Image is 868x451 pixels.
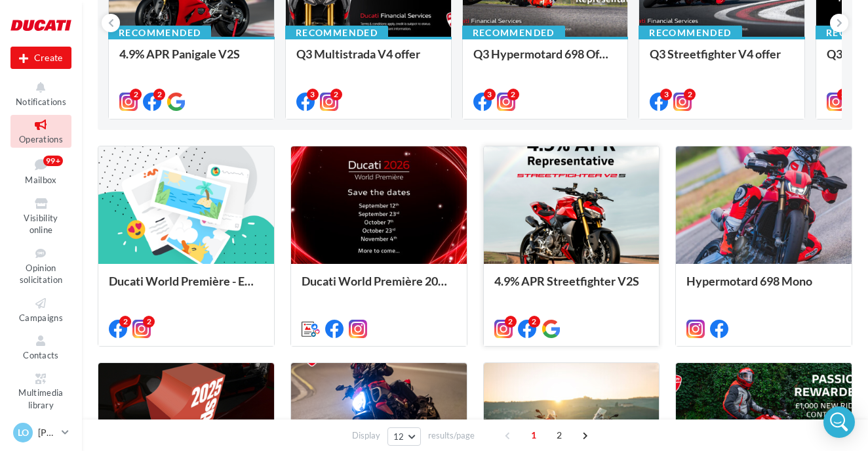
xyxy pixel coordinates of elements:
div: Q3 Streetfighter V4 offer [650,47,794,74]
a: LO [PERSON_NAME] [10,420,71,445]
div: 3 [660,89,672,100]
a: Mailbox99+ [10,153,71,188]
div: Q3 Multistrada V4 offer [296,47,441,74]
span: Campaigns [19,312,63,323]
div: 2 [684,89,696,100]
a: Visibility online [10,194,71,238]
div: Ducati World Première - Episode 1 [109,274,264,301]
span: Mailbox [25,175,56,185]
a: Contacts [10,331,71,363]
a: Operations [10,115,71,147]
div: Recommended [639,26,741,40]
div: 2 [528,316,540,328]
span: Multimedia library [18,388,63,411]
p: [PERSON_NAME] [38,426,56,439]
div: 3 [307,89,319,100]
span: results/page [428,429,475,442]
span: Opinion solicitation [20,263,63,286]
div: Open Intercom Messenger [823,406,855,438]
span: 1 [523,425,544,446]
div: 2 [119,316,131,328]
div: 2 [130,89,142,100]
div: 99+ [43,156,63,166]
div: Recommended [108,26,211,40]
a: Multimedia library [10,369,71,414]
div: Recommended [462,26,565,40]
div: 2 [143,316,155,328]
div: 3 [484,89,496,100]
div: 2 [505,316,517,328]
div: 2 [330,89,342,100]
div: Ducati World Première 2026 [302,274,456,301]
span: Contacts [23,350,59,360]
a: Opinion solicitation [10,244,71,288]
div: New campaign [10,47,71,69]
button: 12 [387,427,421,446]
div: 2 [837,89,849,100]
a: Campaigns [10,293,71,326]
div: Q3 Hypermotard 698 Offer [473,47,618,74]
div: 4.9% APR Panigale V2S [119,47,264,74]
div: 2 [507,89,519,100]
div: Hypermotard 698 Mono [686,274,841,301]
div: Recommended [285,26,388,40]
span: Operations [19,134,63,144]
span: Display [352,429,380,442]
span: 2 [549,425,570,446]
span: Visibility online [24,213,58,236]
span: 12 [393,431,404,442]
div: 2 [153,89,165,100]
button: Notifications [10,77,71,110]
span: Notifications [16,97,66,107]
button: Create [10,47,71,69]
span: LO [18,426,29,439]
div: 4.9% APR Streetfighter V2S [494,274,649,301]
